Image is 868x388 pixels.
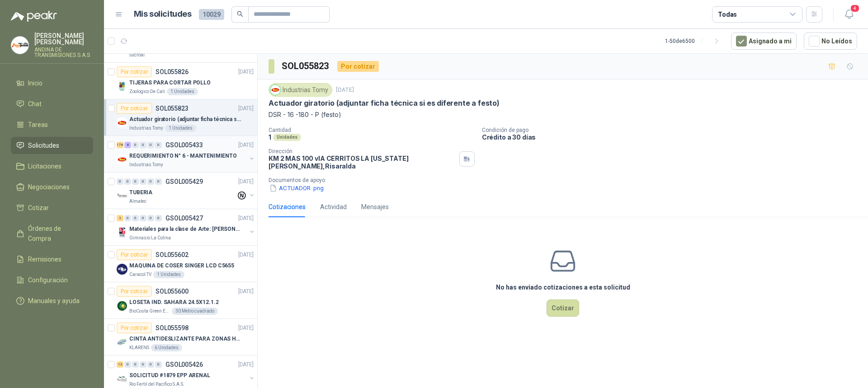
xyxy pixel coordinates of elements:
[238,324,254,332] p: [DATE]
[28,224,85,243] span: Órdenes de Compra
[117,337,127,348] img: Company Logo
[238,141,254,150] p: [DATE]
[129,298,218,307] p: LOSETA IND. SAHARA 24.5X12.1.2
[117,142,123,148] div: 176
[129,225,242,234] p: Materiales para la clase de Arte: [PERSON_NAME]
[129,271,151,278] p: Caracol TV
[129,115,242,124] p: Actuador giratorio (adjuntar ficha técnica si es diferente a festo)
[129,188,152,197] p: TUBERIA
[132,142,139,148] div: 0
[165,142,203,148] p: GSOL005433
[269,183,325,193] button: ACTUADOR .png
[117,154,127,165] img: Company Logo
[132,178,139,185] div: 0
[129,152,237,160] p: REQUERIMIENTO N° 6 - MANTENIMIENTO
[117,103,152,114] div: Por cotizar
[124,215,131,221] div: 0
[104,99,257,136] a: Por cotizarSOL055823[DATE] Company LogoActuador giratorio (adjuntar ficha técnica si es diferente...
[804,33,857,50] button: No Leídos
[273,134,301,141] div: Unidades
[151,344,182,351] div: 6 Unidades
[156,105,189,112] p: SOL055823
[165,361,203,368] p: GSOL005426
[11,95,93,112] a: Chat
[238,360,254,369] p: [DATE]
[129,335,242,343] p: CINTA ANTIDESLIZANTE PARA ZONAS HUMEDAS
[270,85,280,95] img: Company Logo
[129,125,163,132] p: Industrias Tomy
[361,202,389,212] div: Mensajes
[117,213,255,242] a: 2 0 0 0 0 0 GSOL005427[DATE] Company LogoMateriales para la clase de Arte: [PERSON_NAME]Gimnasio ...
[11,178,93,196] a: Negociaciones
[237,11,243,17] span: search
[140,178,146,185] div: 0
[140,215,146,221] div: 0
[238,68,254,76] p: [DATE]
[117,249,152,260] div: Por cotizar
[11,158,93,175] a: Licitaciones
[124,361,131,368] div: 0
[11,292,93,309] a: Manuales y ayuda
[269,110,857,120] p: DSR - 16 -180 - P (festo)
[269,127,475,133] p: Cantidad
[238,214,254,223] p: [DATE]
[104,319,257,355] a: Por cotizarSOL055598[DATE] Company LogoCINTA ANTIDESLIZANTE PARA ZONAS HUMEDASKLARENS6 Unidades
[140,142,146,148] div: 0
[124,142,131,148] div: 8
[11,37,28,54] img: Company Logo
[147,215,154,221] div: 0
[117,374,127,384] img: Company Logo
[156,288,189,295] p: SOL055600
[11,11,57,22] img: Logo peakr
[156,252,189,258] p: SOL055602
[269,83,332,97] div: Industrias Tomy
[117,323,152,333] div: Por cotizar
[147,142,154,148] div: 0
[117,286,152,297] div: Por cotizar
[28,254,61,264] span: Remisiones
[841,6,857,23] button: 4
[117,264,127,275] img: Company Logo
[134,8,192,21] h1: Mis solicitudes
[117,215,123,221] div: 2
[129,198,146,205] p: Almatec
[117,227,127,238] img: Company Logo
[337,61,379,72] div: Por cotizar
[155,178,162,185] div: 0
[129,262,234,270] p: MAQUINA DE COSER SINGER LCD C5655
[165,125,196,132] div: 1 Unidades
[117,178,123,185] div: 0
[238,104,254,113] p: [DATE]
[269,154,456,170] p: KM 2 MAS 100 vIA CERRITOS LA [US_STATE] [PERSON_NAME] , Risaralda
[482,133,864,141] p: Crédito a 30 días
[269,98,500,108] p: Actuador giratorio (adjuntar ficha técnica si es diferente a festo)
[34,33,93,45] p: [PERSON_NAME] [PERSON_NAME]
[269,133,271,141] p: 1
[129,234,171,242] p: Gimnasio La Colina
[104,246,257,282] a: Por cotizarSOL055602[DATE] Company LogoMAQUINA DE COSER SINGER LCD C5655Caracol TV1 Unidades
[132,215,139,221] div: 0
[28,203,49,213] span: Cotizar
[129,308,170,315] p: BioCosta Green Energy S.A.S
[269,148,456,154] p: Dirección
[238,287,254,296] p: [DATE]
[117,359,255,388] a: 13 0 0 0 0 0 GSOL005426[DATE] Company LogoSOLICITUD #1879 EPP ARENALRio Fertil del Pacífico S.A.S.
[117,361,123,368] div: 13
[731,33,797,50] button: Asignado a mi
[11,137,93,154] a: Solicitudes
[117,81,127,92] img: Company Logo
[28,99,42,109] span: Chat
[547,299,579,317] button: Cotizar
[172,308,218,315] div: 30 Metro cuadrado
[165,215,203,221] p: GSOL005427
[129,381,184,388] p: Rio Fertil del Pacífico S.A.S.
[482,127,864,133] p: Condición de pago
[129,79,211,87] p: TIJERAS PARA CORTAR POLLO
[117,191,127,201] img: Company Logo
[104,63,257,99] a: Por cotizarSOL055826[DATE] Company LogoTIJERAS PARA CORTAR POLLOZoologico De Cali1 Unidades
[11,116,93,133] a: Tareas
[167,88,198,95] div: 1 Unidades
[28,296,80,306] span: Manuales y ayuda
[147,178,154,185] div: 0
[155,142,162,148] div: 0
